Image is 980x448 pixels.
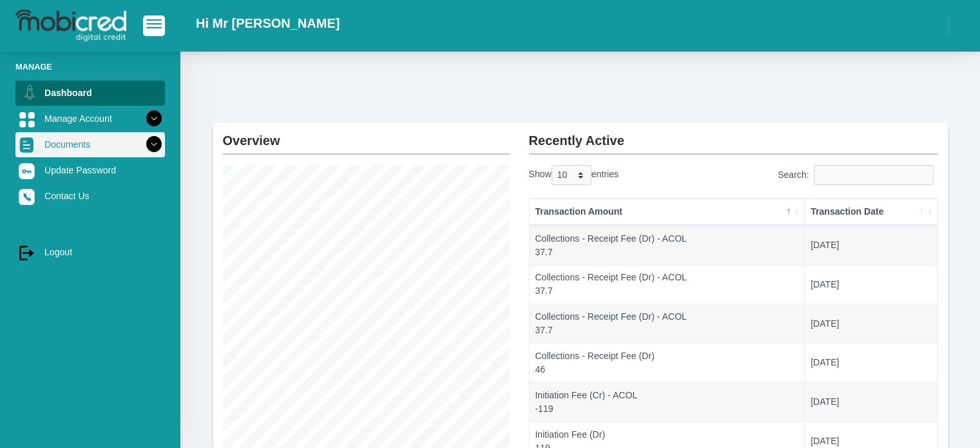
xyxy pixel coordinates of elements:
h2: Overview [223,122,510,148]
img: logo-mobicred.svg [15,10,126,42]
label: Show entries [529,165,619,185]
td: Collections - Receipt Fee (Dr) - ACOL 37.7 [530,304,805,343]
td: [DATE] [805,304,937,343]
a: Update Password [15,158,165,182]
td: Collections - Receipt Fee (Dr) 46 [530,343,805,382]
td: Initiation Fee (Cr) - ACOL -119 [530,382,805,422]
input: Search: [814,165,934,185]
a: Logout [15,240,165,264]
a: Dashboard [15,81,165,105]
td: [DATE] [805,226,937,265]
a: Contact Us [15,184,165,208]
td: [DATE] [805,265,937,304]
select: Showentries [552,165,591,185]
li: Manage [15,61,165,73]
h2: Hi Mr [PERSON_NAME] [196,15,340,31]
a: Manage Account [15,106,165,131]
td: [DATE] [805,382,937,422]
h2: Recently Active [529,122,938,148]
td: Collections - Receipt Fee (Dr) - ACOL 37.7 [530,265,805,304]
td: [DATE] [805,343,937,382]
th: Transaction Amount: activate to sort column descending [530,199,805,226]
a: Documents [15,132,165,157]
td: Collections - Receipt Fee (Dr) - ACOL 37.7 [530,226,805,265]
label: Search: [778,165,938,185]
th: Transaction Date: activate to sort column ascending [805,199,937,226]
